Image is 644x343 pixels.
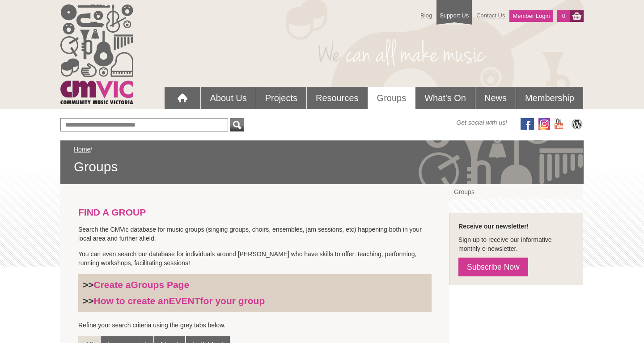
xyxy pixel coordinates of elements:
[169,296,200,306] strong: EVENT
[458,235,574,253] p: Sign up to receive our informative monthly e-newsletter.
[415,87,475,109] a: What's On
[83,279,427,291] h3: >>
[78,250,432,267] p: You can even search our database for individuals around [PERSON_NAME] who have skills to offer: t...
[131,279,189,290] strong: Groups Page
[458,258,528,276] a: Subscribe Now
[78,207,146,217] strong: FIND A GROUP
[94,279,190,290] a: Create aGroups Page
[78,321,432,330] p: Refine your search criteria using the grey tabs below.
[368,87,415,109] a: Groups
[83,295,427,307] h3: >>
[570,118,584,130] img: CMVic Blog
[60,4,133,104] img: cmvic_logo.png
[449,184,583,199] a: Groups
[201,87,255,109] a: About Us
[538,118,550,130] img: icon-instagram.png
[475,87,516,109] a: News
[472,8,509,23] a: Contact Us
[557,10,570,22] a: 0
[74,145,570,175] div: /
[94,296,265,306] a: How to create anEVENTfor your group
[458,223,529,230] strong: Receive our newsletter!
[74,146,90,153] a: Home
[307,87,368,109] a: Resources
[256,87,306,109] a: Projects
[516,87,583,109] a: Membership
[509,10,553,22] a: Member Login
[78,225,432,243] p: Search the CMVic database for music groups (singing groups, choirs, ensembles, jam sessions, etc)...
[456,118,507,127] span: Get social with us!
[416,8,436,23] a: Blog
[74,158,570,175] span: Groups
